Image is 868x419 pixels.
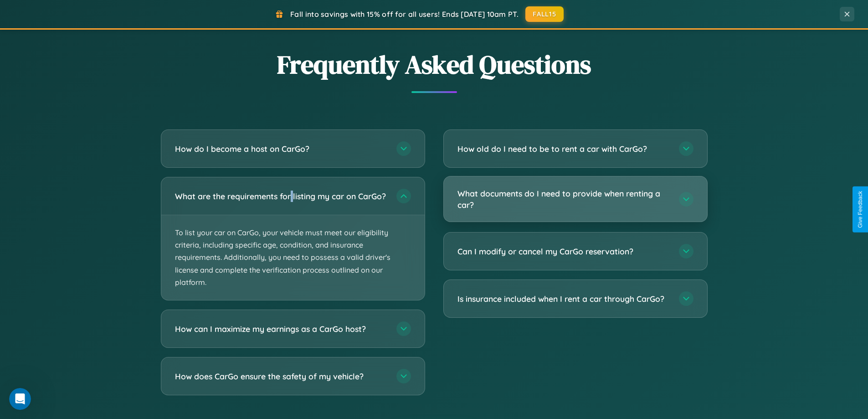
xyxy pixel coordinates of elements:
h3: How do I become a host on CarGo? [175,143,387,155]
div: Give Feedback [857,191,863,228]
button: FALL15 [525,6,564,22]
span: Fall into savings with 15% off for all users! Ends [DATE] 10am PT. [290,10,519,19]
h3: How can I maximize my earnings as a CarGo host? [175,323,387,335]
h3: What are the requirements for listing my car on CarGo? [175,191,387,202]
h3: How old do I need to be to rent a car with CarGo? [457,143,670,155]
h3: How does CarGo ensure the safety of my vehicle? [175,371,387,382]
h3: What documents do I need to provide when renting a car? [457,188,670,210]
h3: Is insurance included when I rent a car through CarGo? [457,293,670,305]
h3: Can I modify or cancel my CarGo reservation? [457,246,670,257]
p: To list your car on CarGo, your vehicle must meet our eligibility criteria, including specific ag... [161,215,425,300]
h2: Frequently Asked Questions [161,47,708,82]
iframe: Intercom live chat [9,388,31,410]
